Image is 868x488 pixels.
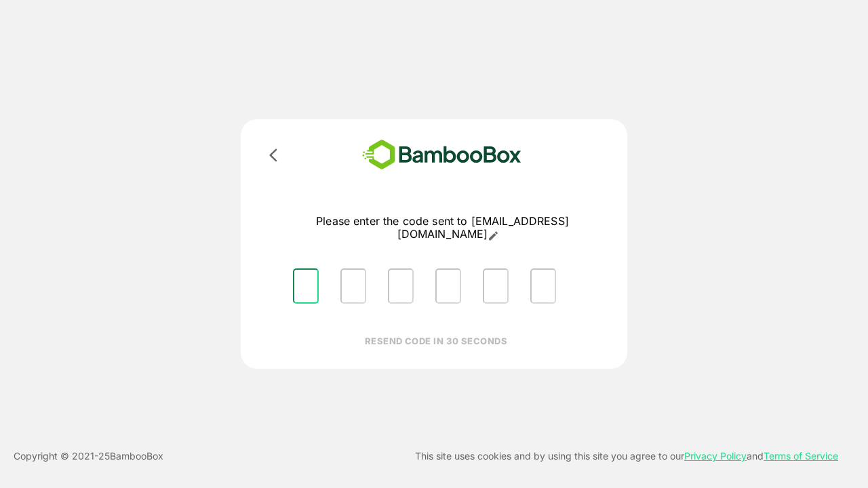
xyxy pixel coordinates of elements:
input: Please enter OTP character 6 [530,268,556,304]
input: Please enter OTP character 3 [388,268,414,304]
input: Please enter OTP character 4 [435,268,461,304]
p: Copyright © 2021- 25 BambooBox [14,448,163,464]
a: Privacy Policy [684,450,747,462]
a: Terms of Service [764,450,838,462]
input: Please enter OTP character 5 [483,268,509,304]
img: bamboobox [342,136,541,174]
input: Please enter OTP character 2 [340,268,366,304]
input: Please enter OTP character 1 [293,268,319,304]
p: This site uses cookies and by using this site you agree to our and [415,448,838,464]
p: Please enter the code sent to [EMAIL_ADDRESS][DOMAIN_NAME] [282,215,603,241]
